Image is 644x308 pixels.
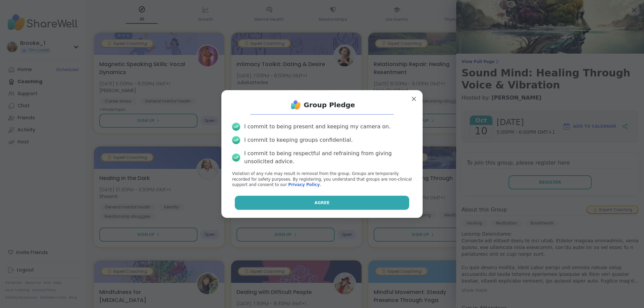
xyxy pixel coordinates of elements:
[289,98,303,112] img: ShareWell Logo
[232,171,412,188] p: Violation of any rule may result in removal from the group. Groups are temporarily recorded for s...
[244,123,390,131] div: I commit to being present and keeping my camera on.
[304,100,355,110] h1: Group Pledge
[288,182,320,187] a: Privacy Policy
[235,196,410,210] button: Agree
[244,149,412,166] div: I commit to being respectful and refraining from giving unsolicited advice.
[315,200,330,206] span: Agree
[244,136,353,144] div: I commit to keeping groups confidential.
